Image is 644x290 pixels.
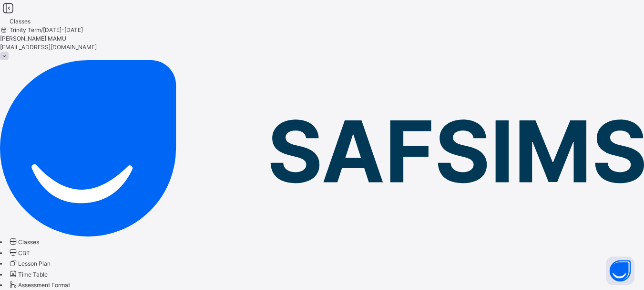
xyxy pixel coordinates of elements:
[18,238,39,246] span: Classes
[18,249,30,257] span: CBT
[8,249,30,257] a: CBT
[18,260,51,267] span: Lesson Plan
[8,260,51,267] a: Lesson Plan
[8,271,48,278] a: Time Table
[18,281,70,289] span: Assessment Format
[606,257,634,285] button: Open asap
[18,271,48,278] span: Time Table
[8,238,39,246] a: Classes
[10,18,31,25] span: Classes
[8,281,70,289] a: Assessment Format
